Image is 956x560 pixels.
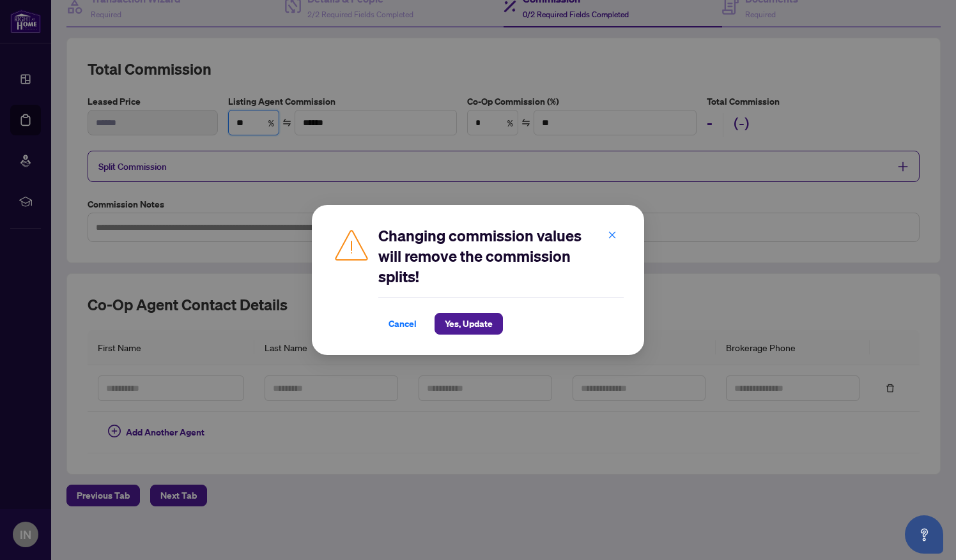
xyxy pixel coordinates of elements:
span: close [608,231,617,239]
button: Open asap [905,515,943,554]
h2: Changing commission values will remove the commission splits! [378,225,624,287]
button: Cancel [378,313,427,335]
span: Yes, Update [445,314,493,334]
span: Cancel [389,314,417,334]
button: Yes, Update [435,313,503,335]
img: Caution Icon [332,225,371,264]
